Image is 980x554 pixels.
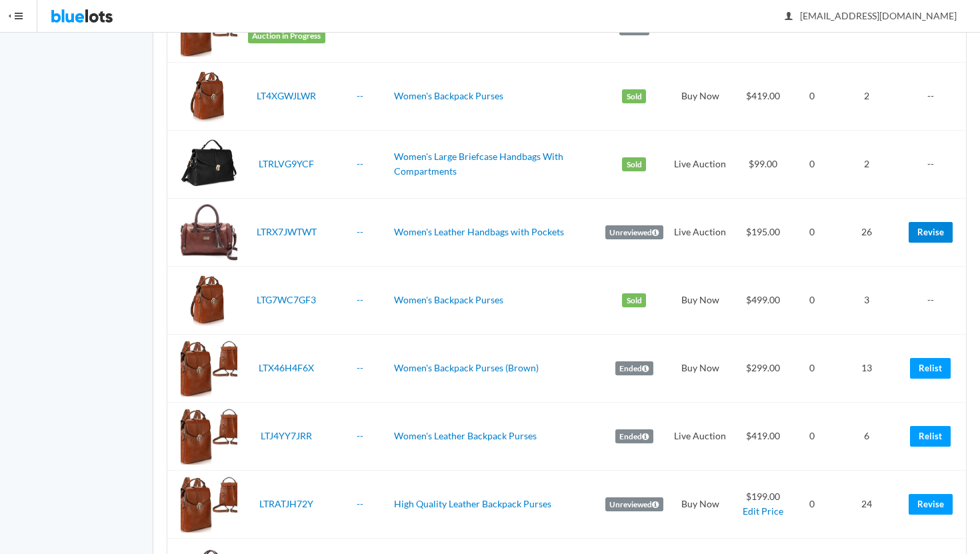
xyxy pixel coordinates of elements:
[794,62,830,130] td: 0
[903,62,966,130] td: --
[605,225,663,240] label: Unreviewed
[910,358,951,379] a: Relist
[794,470,830,538] td: 0
[732,402,793,470] td: $419.00
[669,130,733,198] td: Live Auction
[732,62,793,130] td: $419.00
[794,266,830,334] td: 0
[669,266,733,334] td: Buy Now
[910,426,951,447] a: Relist
[394,294,503,305] a: Women's Backpack Purses
[257,90,316,101] a: LT4XGWJLWR
[794,402,830,470] td: 0
[732,266,793,334] td: $499.00
[830,198,903,266] td: 26
[794,334,830,402] td: 0
[357,158,363,169] a: --
[669,62,733,130] td: Buy Now
[669,470,733,538] td: Buy Now
[394,226,564,237] a: Women's Leather Handbags with Pockets
[669,402,733,470] td: Live Auction
[622,89,646,104] label: Sold
[830,62,903,130] td: 2
[357,226,363,237] a: --
[257,294,316,305] a: LTG7WC7GF3
[903,266,966,334] td: --
[394,362,539,373] a: Women's Backpack Purses (Brown)
[357,430,363,441] a: --
[357,294,363,305] a: --
[830,334,903,402] td: 13
[732,130,793,198] td: $99.00
[257,226,317,237] a: LTRX7JWTWT
[394,90,503,101] a: Women's Backpack Purses
[830,470,903,538] td: 24
[357,498,363,509] a: --
[830,402,903,470] td: 6
[622,157,646,172] label: Sold
[357,22,363,33] a: --
[785,10,957,21] span: [EMAIL_ADDRESS][DOMAIN_NAME]
[615,429,653,444] label: Ended
[669,198,733,266] td: Live Auction
[394,22,539,33] a: Women's Backpack Purses (Brown)
[794,130,830,198] td: 0
[669,334,733,402] td: Buy Now
[794,198,830,266] td: 0
[605,497,663,512] label: Unreviewed
[732,198,793,266] td: $195.00
[259,498,313,509] a: LTRATJH72Y
[261,430,312,441] a: LTJ4YY7JRR
[909,494,953,515] a: Revise
[259,158,314,169] a: LTRLVG9YCF
[830,266,903,334] td: 3
[248,29,325,43] span: Auction in Progress
[830,130,903,198] td: 2
[903,130,966,198] td: --
[357,90,363,101] a: --
[732,334,793,402] td: $299.00
[743,505,783,517] a: Edit Price
[394,151,563,177] a: Women's Large Briefcase Handbags With Compartments
[782,11,795,23] ion-icon: person
[259,362,314,373] a: LTX46H4F6X
[909,222,953,243] a: Revise
[732,470,793,538] td: $199.00
[615,361,653,376] label: Ended
[622,293,646,308] label: Sold
[394,498,551,509] a: High Quality Leather Backpack Purses
[394,430,537,441] a: Women's Leather Backpack Purses
[357,362,363,373] a: --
